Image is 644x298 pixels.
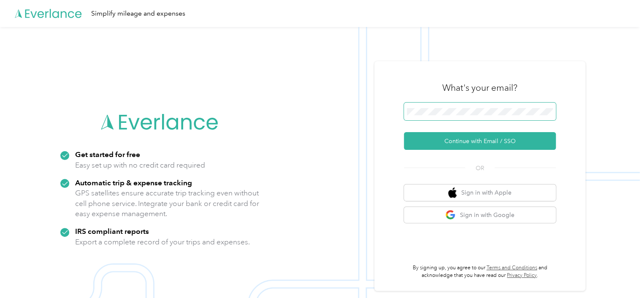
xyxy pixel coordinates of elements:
[442,82,517,94] h3: What's your email?
[448,187,457,198] img: apple logo
[404,207,556,223] button: google logoSign in with Google
[75,188,260,219] p: GPS satellites ensure accurate trip tracking even without cell phone service. Integrate your bank...
[507,272,537,279] a: Privacy Policy
[445,210,456,220] img: google logo
[75,237,250,247] p: Export a complete record of your trips and expenses.
[91,8,185,19] div: Simplify mileage and expenses
[404,264,556,279] p: By signing up, you agree to our and acknowledge that you have read our .
[404,132,556,150] button: Continue with Email / SSO
[487,265,537,271] a: Terms and Conditions
[404,184,556,201] button: apple logoSign in with Apple
[75,150,140,159] strong: Get started for free
[465,164,495,173] span: OR
[75,160,205,171] p: Easy set up with no credit card required
[75,227,149,236] strong: IRS compliant reports
[75,178,192,187] strong: Automatic trip & expense tracking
